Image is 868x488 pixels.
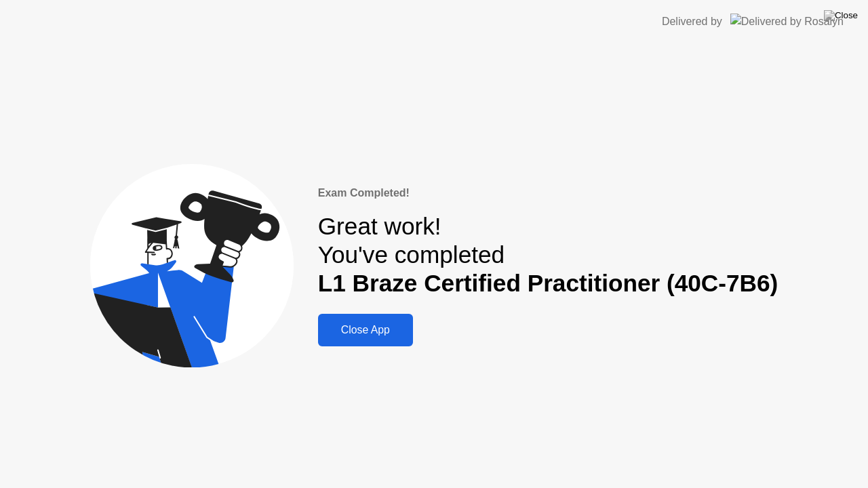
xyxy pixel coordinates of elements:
div: Great work! You've completed [318,212,778,298]
img: Delivered by Rosalyn [730,14,844,29]
div: Close App [322,324,409,336]
button: Close App [318,314,413,346]
b: L1 Braze Certified Practitioner (40C-7B6) [318,270,778,296]
img: Close [824,10,858,21]
div: Exam Completed! [318,185,778,201]
div: Delivered by [662,14,722,30]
